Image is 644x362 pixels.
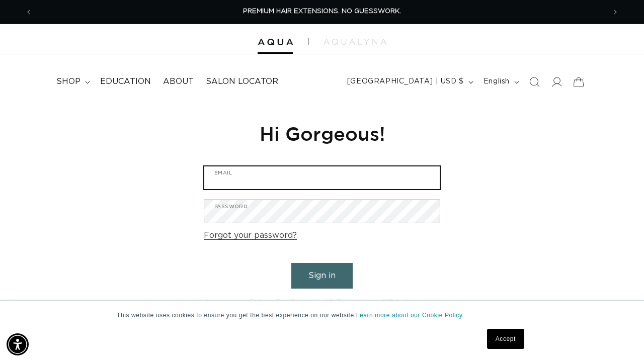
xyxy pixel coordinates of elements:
[100,76,151,87] span: Education
[94,70,157,93] a: Education
[484,76,510,87] span: English
[341,72,477,92] button: [GEOGRAPHIC_DATA] | USD $
[206,76,278,87] span: Salon Locator
[258,39,293,46] img: Aqua Hair Extensions
[487,329,524,349] a: Accept
[157,70,200,93] a: About
[56,76,80,87] span: shop
[200,70,284,93] a: Salon Locator
[243,8,401,15] span: PREMIUM HAIR EXTENSIONS. NO GUESSWORK.
[291,263,353,289] button: Sign in
[7,333,29,355] div: Accessibility Menu
[204,121,440,146] h1: Hi Gorgeous!
[347,76,464,87] span: [GEOGRAPHIC_DATA] | USD $
[204,166,440,189] input: Email
[18,3,40,22] button: Previous announcement
[204,296,440,311] a: Are you a Salon Professional? Request a PRO Account
[604,3,626,22] button: Next announcement
[324,39,386,45] img: aqualyna.com
[204,228,297,243] a: Forgot your password?
[50,70,94,93] summary: shop
[508,253,644,362] iframe: Chat Widget
[356,312,464,319] a: Learn more about our Cookie Policy.
[523,71,545,93] summary: Search
[477,72,523,92] button: English
[117,311,527,320] p: This website uses cookies to ensure you get the best experience on our website.
[163,76,194,87] span: About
